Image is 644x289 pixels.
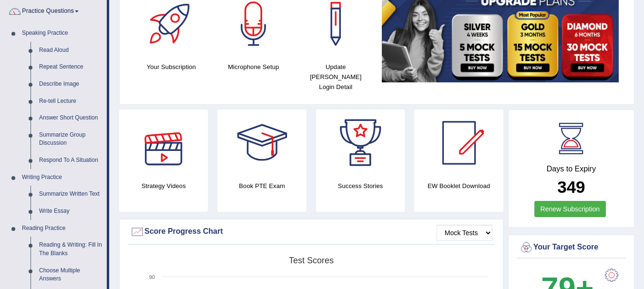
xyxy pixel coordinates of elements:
a: Respond To A Situation [35,152,107,169]
a: Read Aloud [35,42,107,59]
tspan: Test scores [289,256,334,265]
h4: Days to Expiry [519,165,624,173]
h4: Update [PERSON_NAME] Login Detail [299,62,372,92]
a: Speaking Practice [18,25,107,42]
h4: EW Booklet Download [414,181,503,191]
a: Choose Multiple Answers [35,262,107,288]
a: Reading Practice [18,220,107,237]
h4: Strategy Videos [119,181,208,191]
a: Repeat Sentence [35,59,107,76]
h4: Book PTE Exam [217,181,306,191]
div: Score Progress Chart [130,225,492,239]
a: Summarize Written Text [35,186,107,203]
text: 90 [149,274,155,280]
a: Answer Short Question [35,110,107,127]
a: Reading & Writing: Fill In The Blanks [35,237,107,262]
a: Writing Practice [18,169,107,186]
a: Write Essay [35,203,107,220]
h4: Microphone Setup [217,62,290,72]
a: Summarize Group Discussion [35,127,107,152]
b: 349 [557,178,585,196]
a: Re-tell Lecture [35,93,107,110]
h4: Success Stories [316,181,405,191]
div: Your Target Score [519,240,624,255]
a: Renew Subscription [534,201,606,217]
h4: Your Subscription [135,62,208,72]
a: Describe Image [35,76,107,93]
